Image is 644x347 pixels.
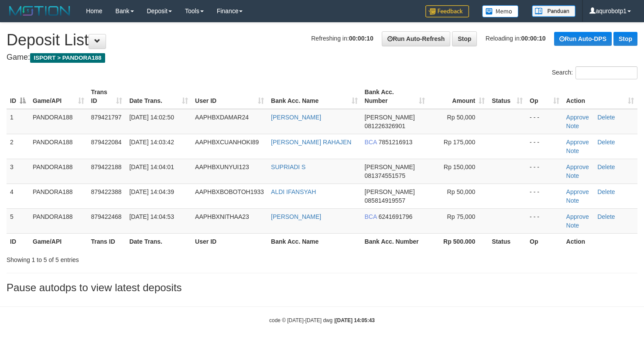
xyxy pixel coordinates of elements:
a: Approve [566,213,589,220]
th: Amount: activate to sort column ascending [428,84,488,109]
span: Rp 50,000 [447,188,476,195]
a: ALDI IFANSYAH [271,188,316,195]
a: SUPRIADI S [271,163,305,170]
span: 879422188 [91,163,122,170]
td: PANDORA188 [29,109,88,134]
span: 879422084 [91,139,122,146]
th: Game/API [29,233,88,249]
img: Button%20Memo.svg [482,5,519,17]
a: Stop [452,31,477,46]
img: MOTION_logo.png [7,4,73,17]
a: Stop [613,32,637,46]
td: - - - [526,134,563,159]
a: Delete [597,213,615,220]
a: Approve [566,114,589,121]
a: Delete [597,114,615,121]
a: [PERSON_NAME] [271,114,321,121]
td: PANDORA188 [29,134,88,159]
a: Delete [597,188,615,195]
span: BCA [365,213,377,220]
td: - - - [526,208,563,233]
th: Action: activate to sort column ascending [563,84,637,109]
a: Approve [566,139,589,146]
td: - - - [526,109,563,134]
span: Rp 150,000 [444,163,475,170]
span: [PERSON_NAME] [365,163,415,170]
th: Op: activate to sort column ascending [526,84,563,109]
img: panduan.png [532,5,575,17]
th: Action [563,233,637,249]
a: Approve [566,188,589,195]
th: Game/API: activate to sort column ascending [29,84,88,109]
a: Note [566,197,579,204]
th: Bank Acc. Name: activate to sort column ascending [267,84,361,109]
th: Trans ID [88,233,126,249]
h1: Deposit List [7,31,637,49]
h4: Game: [7,53,637,62]
span: Copy 081374551575 to clipboard [365,172,405,179]
span: BCA [365,139,377,146]
th: Status [488,233,526,249]
div: Showing 1 to 5 of 5 entries [7,252,262,264]
a: Delete [597,163,615,170]
span: [DATE] 14:04:39 [129,188,174,195]
span: [PERSON_NAME] [365,188,415,195]
th: Rp 500.000 [428,233,488,249]
th: Bank Acc. Number: activate to sort column ascending [361,84,429,109]
th: Date Trans. [126,233,192,249]
a: Run Auto-DPS [554,32,612,46]
span: Reloading in: [486,35,546,42]
a: Note [566,172,579,179]
span: [DATE] 14:04:01 [129,163,174,170]
th: ID: activate to sort column descending [7,84,29,109]
span: Refreshing in: [311,35,373,42]
th: Bank Acc. Number [361,233,429,249]
a: Approve [566,163,589,170]
span: Copy 7851216913 to clipboard [378,139,412,146]
span: AAPHBXBOBOTOH1933 [195,188,264,195]
span: AAPHBXUNYUI123 [195,163,249,170]
span: [DATE] 14:04:53 [129,213,174,220]
span: Rp 75,000 [447,213,476,220]
th: ID [7,233,29,249]
th: Trans ID: activate to sort column ascending [88,84,126,109]
span: AAPHBXNITHAA23 [195,213,249,220]
a: [PERSON_NAME] [271,213,321,220]
th: User ID [192,233,267,249]
a: Note [566,147,579,154]
span: 879422468 [91,213,122,220]
th: Op [526,233,563,249]
span: [PERSON_NAME] [365,114,415,121]
span: Copy 6241691796 to clipboard [378,213,412,220]
span: Copy 085814919557 to clipboard [365,197,405,204]
th: Bank Acc. Name [267,233,361,249]
td: PANDORA188 [29,208,88,233]
td: - - - [526,159,563,184]
span: 879422388 [91,188,122,195]
span: Rp 50,000 [447,114,476,121]
strong: 00:00:10 [521,35,546,42]
th: Date Trans.: activate to sort column ascending [126,84,192,109]
span: ISPORT > PANDORA188 [30,53,105,63]
span: 879421797 [91,114,122,121]
td: 2 [7,134,29,159]
strong: [DATE] 14:05:43 [336,317,375,323]
td: 4 [7,184,29,208]
a: Delete [597,139,615,146]
a: Note [566,222,579,229]
span: AAPHBXDAMAR24 [195,114,249,121]
h3: Pause autodps to view latest deposits [7,282,637,293]
a: [PERSON_NAME] RAHAJEN [271,139,351,146]
a: Note [566,122,579,129]
td: PANDORA188 [29,184,88,208]
td: PANDORA188 [29,159,88,184]
small: code © [DATE]-[DATE] dwg | [269,317,375,323]
td: 1 [7,109,29,134]
input: Search: [575,66,637,79]
td: 3 [7,159,29,184]
span: AAPHBXCUANHOKI89 [195,139,259,146]
img: Feedback.jpg [425,5,469,17]
strong: 00:00:10 [349,35,373,42]
th: Status: activate to sort column ascending [488,84,526,109]
span: Copy 081226326901 to clipboard [365,122,405,129]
